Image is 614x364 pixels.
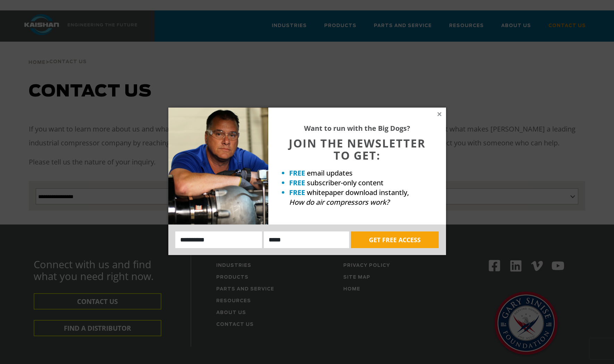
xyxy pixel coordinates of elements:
[289,188,305,197] strong: FREE
[307,178,384,187] span: subscriber-only content
[304,124,410,133] strong: Want to run with the Big Dogs?
[289,136,426,163] span: JOIN THE NEWSLETTER TO GET:
[436,111,443,117] button: Close
[264,231,349,248] input: Email
[351,231,439,248] button: GET FREE ACCESS
[307,188,409,197] span: whitepaper download instantly,
[289,178,305,187] strong: FREE
[175,231,262,248] input: Name:
[307,168,353,178] span: email updates
[289,197,389,207] em: How do air compressors work?
[289,168,305,178] strong: FREE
